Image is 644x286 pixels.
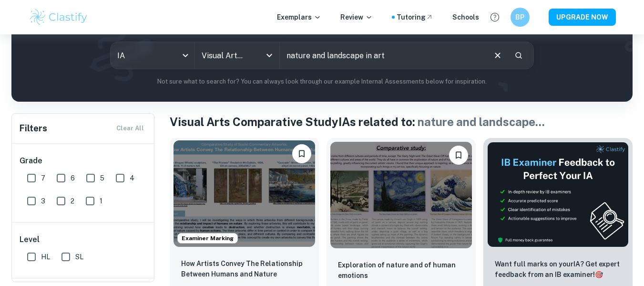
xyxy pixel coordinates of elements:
[495,259,621,280] p: Want full marks on your IA ? Get expert feedback from an IB examiner!
[511,47,527,64] button: Search
[178,234,237,243] span: Examiner Marking
[487,9,503,25] button: Help and Feedback
[511,8,530,27] button: BP
[338,260,464,281] p: Exploration of nature and of human emotions
[111,42,195,69] div: IA
[170,113,633,130] h1: Visual Arts Comparative Study IAs related to:
[330,142,472,248] img: Visual Arts Comparative Study IA example thumbnail: Exploration of nature and of human emoti
[174,140,315,247] img: Visual Arts Comparative Study IA example thumbnail: How Artists Convey The Relationship Betw
[397,12,433,22] a: Tutoring
[487,142,629,247] img: Thumbnail
[19,77,625,86] p: Not sure what to search for? You can always look through our example Internal Assessments below f...
[71,173,75,183] span: 6
[41,196,45,206] span: 3
[130,173,134,183] span: 4
[263,49,276,62] button: Open
[41,173,45,183] span: 7
[100,173,104,183] span: 5
[549,9,616,26] button: UPGRADE NOW
[20,122,47,135] h6: Filters
[20,155,147,167] h6: Grade
[418,115,545,128] span: nature and landscape ...
[20,234,147,245] h6: Level
[181,258,307,279] p: How Artists Convey The Relationship Between Humans and Nature
[292,144,311,163] button: Bookmark
[452,12,479,22] a: Schools
[514,12,525,22] h6: BP
[280,42,485,69] input: E.g. symbolism, natural landscape, femininity...
[449,146,468,165] button: Bookmark
[71,196,74,206] span: 2
[595,271,603,278] span: 🎯
[100,196,102,206] span: 1
[75,252,83,262] span: SL
[340,12,373,22] p: Review
[41,252,50,262] span: HL
[489,46,507,64] button: Clear
[29,8,89,27] img: Clastify logo
[277,12,321,22] p: Exemplars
